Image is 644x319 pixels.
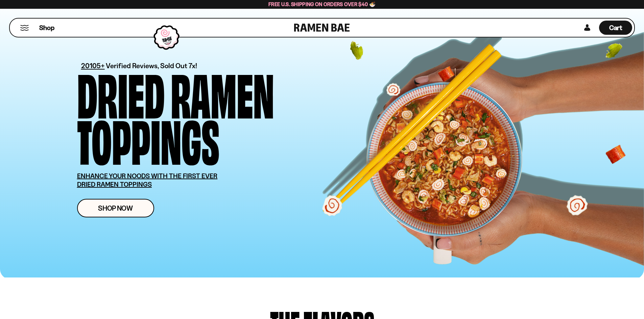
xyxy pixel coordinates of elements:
span: Cart [609,24,622,32]
button: Mobile Menu Trigger [20,25,29,31]
div: Ramen [171,69,274,115]
u: ENHANCE YOUR NOODS WITH THE FIRST EVER DRIED RAMEN TOPPINGS [77,172,218,188]
a: Shop [39,21,54,35]
span: Free U.S. Shipping on Orders over $40 🍜 [268,1,376,7]
a: Cart [599,19,632,37]
div: Toppings [77,115,219,162]
span: Shop [39,23,54,32]
a: Shop Now [77,199,154,217]
span: Shop Now [98,205,133,212]
div: Dried [77,69,165,115]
